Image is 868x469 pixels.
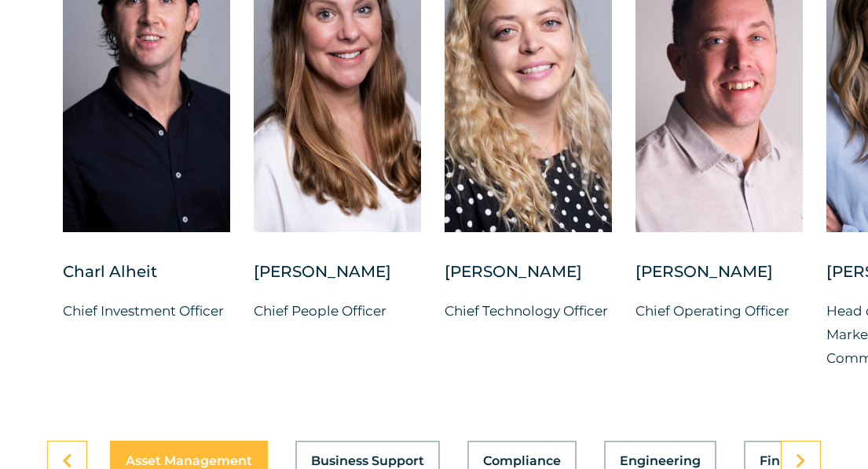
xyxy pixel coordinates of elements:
span: Asset Management [126,455,252,467]
span: Business Support [311,455,424,467]
p: Chief Investment Officer [63,299,230,323]
div: [PERSON_NAME] [445,260,612,299]
span: Finance [760,455,811,467]
span: Compliance [483,455,561,467]
span: Engineering [620,455,701,467]
div: [PERSON_NAME] [254,260,421,299]
p: Chief Operating Officer [635,299,803,323]
div: Charl Alheit [63,260,230,299]
p: Chief People Officer [254,299,421,323]
p: Chief Technology Officer [445,299,612,323]
div: [PERSON_NAME] [635,260,803,299]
